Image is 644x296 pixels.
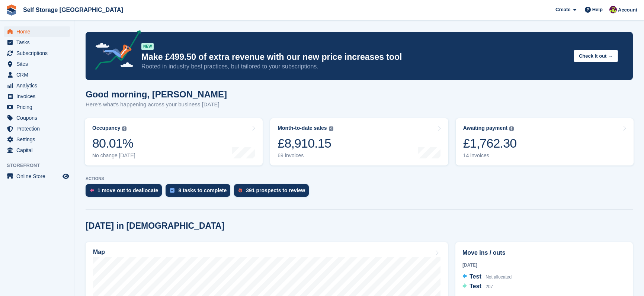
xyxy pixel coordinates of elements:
img: Nicholas Williams [609,6,617,13]
div: Month-to-date sales [278,125,327,131]
p: Rooted in industry best practices, but tailored to your subscriptions. [141,62,568,71]
div: 80.01% [92,136,135,151]
div: Occupancy [92,125,120,131]
div: NEW [141,43,154,50]
a: Test 207 [462,282,493,292]
a: menu [4,171,70,181]
div: £1,762.30 [463,136,517,151]
a: menu [4,123,70,134]
h2: [DATE] in [DEMOGRAPHIC_DATA] [86,221,224,231]
span: Home [16,26,61,37]
h1: Good morning, [PERSON_NAME] [86,89,227,99]
a: menu [4,48,70,58]
span: Pricing [16,102,61,112]
span: Analytics [16,80,61,91]
div: 1 move out to deallocate [97,187,158,193]
span: Help [592,6,603,13]
span: Storefront [7,162,74,169]
p: ACTIONS [86,176,633,181]
a: Preview store [61,172,70,181]
div: No change [DATE] [92,152,135,159]
img: price-adjustments-announcement-icon-8257ccfd72463d97f412b2fc003d46551f7dbcb40ab6d574587a9cd5c0d94... [89,30,141,73]
div: 69 invoices [278,152,333,159]
a: menu [4,91,70,102]
a: menu [4,59,70,69]
div: 8 tasks to complete [178,187,227,193]
a: menu [4,145,70,155]
img: icon-info-grey-7440780725fd019a000dd9b08b2336e03edf1995a4989e88bcd33f0948082b44.svg [329,126,333,131]
h2: Move ins / outs [462,248,626,257]
span: Subscriptions [16,48,61,58]
a: menu [4,80,70,91]
div: £8,910.15 [278,136,333,151]
h2: Map [93,249,105,255]
span: Protection [16,123,61,134]
span: Coupons [16,113,61,123]
div: 391 prospects to review [246,187,305,193]
a: menu [4,26,70,37]
a: menu [4,70,70,80]
img: prospect-51fa495bee0391a8d652442698ab0144808aea92771e9ea1ae160a38d050c398.svg [238,188,242,193]
span: Account [618,6,637,14]
img: icon-info-grey-7440780725fd019a000dd9b08b2336e03edf1995a4989e88bcd33f0948082b44.svg [509,126,514,131]
span: Online Store [16,171,61,181]
a: 8 tasks to complete [166,184,234,200]
button: Check it out → [574,50,618,62]
span: Capital [16,145,61,155]
span: Invoices [16,91,61,102]
a: Test Not allocated [462,272,512,282]
span: Sites [16,59,61,69]
p: Make £499.50 of extra revenue with our new price increases tool [141,52,568,62]
span: Not allocated [486,274,512,280]
span: Settings [16,134,61,145]
a: Occupancy 80.01% No change [DATE] [85,118,263,165]
a: Awaiting payment £1,762.30 14 invoices [456,118,634,165]
a: menu [4,37,70,48]
img: task-75834270c22a3079a89374b754ae025e5fb1db73e45f91037f5363f120a921f8.svg [170,188,174,193]
a: menu [4,134,70,145]
span: Test [470,273,481,280]
a: 1 move out to deallocate [86,184,166,200]
span: Tasks [16,37,61,48]
a: 391 prospects to review [234,184,313,200]
a: Month-to-date sales £8,910.15 69 invoices [270,118,448,165]
img: move_outs_to_deallocate_icon-f764333ba52eb49d3ac5e1228854f67142a1ed5810a6f6cc68b1a99e826820c5.svg [90,188,94,193]
img: icon-info-grey-7440780725fd019a000dd9b08b2336e03edf1995a4989e88bcd33f0948082b44.svg [122,126,126,131]
p: Here's what's happening across your business [DATE] [86,100,227,109]
span: Test [470,283,481,289]
span: 207 [486,284,493,289]
a: menu [4,113,70,123]
a: menu [4,102,70,112]
div: [DATE] [462,262,626,268]
span: CRM [16,70,61,80]
div: 14 invoices [463,152,517,159]
a: Self Storage [GEOGRAPHIC_DATA] [20,4,126,16]
span: Create [555,6,570,13]
img: stora-icon-8386f47178a22dfd0bd8f6a31ec36ba5ce8667c1dd55bd0f319d3a0aa187defe.svg [6,4,17,16]
div: Awaiting payment [463,125,508,131]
